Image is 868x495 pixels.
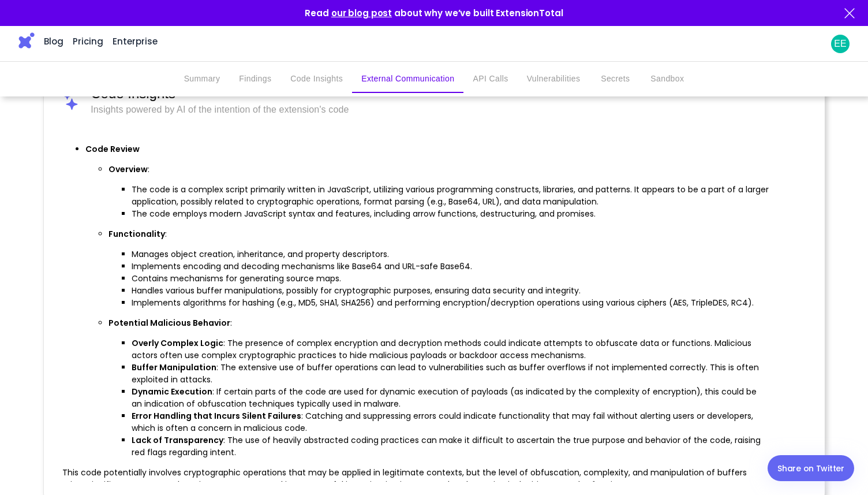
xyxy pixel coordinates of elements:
li: : If certain parts of the code are used for dynamic execution of payloads (as indicated by the co... [132,386,769,410]
li: : Catching and suppressing errors could indicate functionality that may fail without alerting use... [132,410,769,434]
li: Manages object creation, inheritance, and property descriptors. [132,248,769,260]
li: The code employs modern JavaScript syntax and features, including arrow functions, destructuring,... [132,208,769,220]
a: our blog post [331,7,392,19]
li: : The use of heavily abstracted coding practices can make it difficult to ascertain the true purp... [132,434,769,459]
button: Code Insights [281,65,352,93]
p: This code potentially involves cryptographic operations that may be applied in legitimate context... [62,467,769,491]
li: Handles various buffer manipulations, possibly for cryptographic purposes, ensuring data security... [132,285,769,297]
button: Summary [175,65,230,93]
li: The code is a complex script primarily written in JavaScript, utilizing various programming const... [132,184,769,208]
button: Findings [229,65,281,93]
li: Implements encoding and decoding mechanisms like Base64 and URL-safe Base64. [132,260,769,273]
strong: Functionality [108,228,165,240]
div: secondary tabs example [175,65,694,93]
strong: Error Handling that Incurs Silent Failures [132,410,301,422]
strong: Overly Complex Logic [132,337,223,349]
p: EE [834,37,847,51]
button: Sandbox [641,65,693,93]
p: : [108,163,769,176]
p: : [108,317,769,329]
div: Share on Twitter [777,461,844,475]
li: : The presence of complex encryption and decryption methods could indicate attempts to obfuscate ... [132,337,769,362]
button: Vulnerabilities [518,65,590,93]
a: EE [831,35,850,53]
li: Contains mechanisms for generating source maps. [132,273,769,285]
strong: Overview [108,163,148,175]
li: : The extensive use of buffer operations can lead to vulnerabilities such as buffer overflows if ... [132,362,769,386]
button: Secrets [589,65,641,93]
strong: Potential Malicious Behavior [108,317,230,329]
strong: Lack of Transparency [132,434,223,446]
strong: Buffer Manipulation [132,362,216,373]
strong: Dynamic Execution [132,386,212,397]
p: : [108,228,769,240]
button: API Calls [463,65,517,93]
button: External Communication [352,65,463,93]
li: Implements algorithms for hashing (e.g., MD5, SHA1, SHA256) and performing encryption/decryption ... [132,297,769,309]
a: Share on Twitter [768,455,854,481]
